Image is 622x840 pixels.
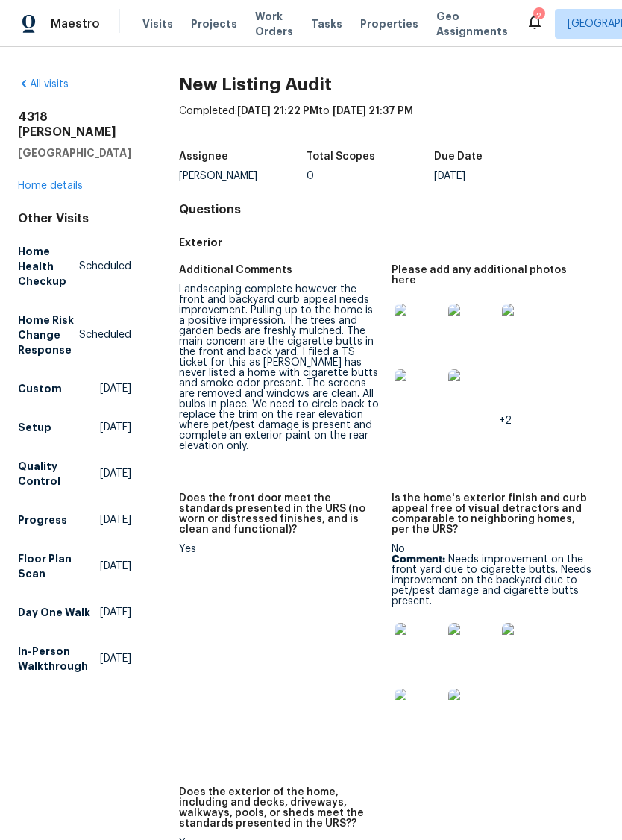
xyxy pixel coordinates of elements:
h4: Questions [179,202,604,217]
h5: Additional Comments [179,265,292,275]
span: [DATE] [100,420,131,435]
a: Floor Plan Scan[DATE] [18,545,131,587]
span: [DATE] [100,651,131,666]
div: 0 [307,171,434,181]
h5: Custom [18,381,62,396]
h5: Due Date [434,151,483,162]
div: No [392,544,592,745]
span: Scheduled [79,259,131,274]
h2: New Listing Audit [179,77,604,92]
h5: In-Person Walkthrough [18,644,100,674]
span: [DATE] [100,559,131,574]
h5: Total Scopes [307,151,375,162]
span: [DATE] 21:37 PM [333,106,413,116]
span: Geo Assignments [436,9,508,39]
span: [DATE] 21:22 PM [237,106,318,116]
span: Work Orders [255,9,293,39]
h5: Home Health Checkup [18,244,79,289]
span: [DATE] [100,381,131,396]
h5: Exterior [179,235,604,250]
a: All visits [18,79,69,90]
span: [DATE] [100,605,131,620]
div: [DATE] [434,171,562,181]
div: Completed: to [179,104,604,142]
span: [DATE] [100,466,131,481]
a: Day One Walk[DATE] [18,599,131,626]
h2: 4318 [PERSON_NAME] [18,110,131,140]
span: Visits [142,16,173,31]
h5: Setup [18,420,51,435]
h5: Please add any additional photos here [392,265,592,286]
span: Maestro [51,16,100,31]
a: In-Person Walkthrough[DATE] [18,638,131,680]
h5: Does the exterior of the home, including and decks, driveways, walkways, pools, or sheds meet the... [179,787,380,829]
span: Scheduled [79,327,131,342]
span: [DATE] [100,513,131,527]
h5: Quality Control [18,459,100,489]
span: Tasks [311,19,342,29]
span: +2 [499,416,512,426]
span: Projects [191,16,237,31]
a: Home details [18,181,83,191]
div: Yes [179,544,380,554]
h5: Day One Walk [18,605,90,620]
h5: Assignee [179,151,228,162]
div: Landscaping complete however the front and backyard curb appeal needs improvement. Pulling up to ... [179,284,380,451]
a: Home Risk Change ResponseScheduled [18,307,131,363]
a: Progress[DATE] [18,507,131,533]
h5: Progress [18,513,67,527]
div: Other Visits [18,211,131,226]
div: 2 [533,9,544,24]
span: Properties [360,16,418,31]
div: [PERSON_NAME] [179,171,307,181]
h5: Does the front door meet the standards presented in the URS (no worn or distressed finishes, and ... [179,493,380,535]
a: Custom[DATE] [18,375,131,402]
p: Needs improvement on the front yard due to cigarette butts. Needs improvement on the backyard due... [392,554,592,607]
a: Setup[DATE] [18,414,131,441]
b: Comment: [392,554,445,565]
h5: Is the home's exterior finish and curb appeal free of visual detractors and comparable to neighbo... [392,493,592,535]
a: Home Health CheckupScheduled [18,238,131,295]
h5: Floor Plan Scan [18,551,100,581]
a: Quality Control[DATE] [18,453,131,495]
h5: Home Risk Change Response [18,313,79,357]
h5: [GEOGRAPHIC_DATA] [18,145,131,160]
